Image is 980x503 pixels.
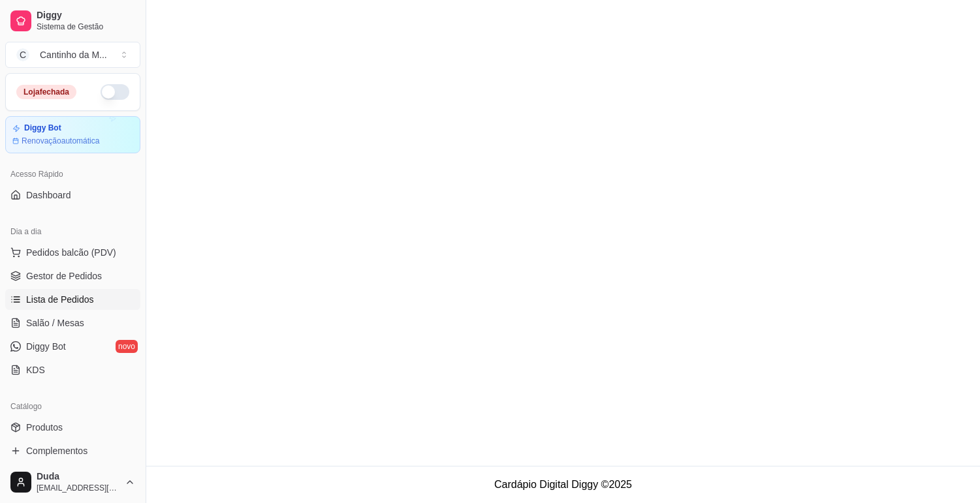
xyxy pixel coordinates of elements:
a: Gestor de Pedidos [5,266,140,286]
span: Lista de Pedidos [26,293,94,306]
span: Produtos [26,421,63,434]
a: Salão / Mesas [5,312,140,333]
span: Complementos [26,444,87,457]
button: Select a team [5,42,140,68]
button: Pedidos balcão (PDV) [5,242,140,263]
article: Renovação automática [22,136,99,146]
a: DiggySistema de Gestão [5,5,140,37]
span: Salão / Mesas [26,316,84,329]
div: Catálogo [5,396,140,417]
div: Cantinho da M ... [40,48,107,61]
span: Pedidos balcão (PDV) [26,246,116,259]
span: C [16,48,29,61]
span: Duda [37,471,119,483]
a: Lista de Pedidos [5,289,140,310]
span: Diggy Bot [26,340,66,353]
span: KDS [26,363,45,376]
a: Complementos [5,440,140,461]
a: KDS [5,359,140,380]
div: Loja fechada [16,85,76,99]
a: Diggy BotRenovaçãoautomática [5,116,140,153]
span: Sistema de Gestão [37,22,135,32]
footer: Cardápio Digital Diggy © 2025 [146,466,980,503]
a: Produtos [5,417,140,438]
div: Dia a dia [5,221,140,242]
div: Acesso Rápido [5,164,140,185]
a: Dashboard [5,185,140,206]
button: Alterar Status [101,84,129,100]
span: Diggy [37,10,135,22]
a: Diggy Botnovo [5,336,140,357]
span: Dashboard [26,189,71,202]
article: Diggy Bot [24,123,61,133]
button: Duda[EMAIL_ADDRESS][DOMAIN_NAME] [5,466,140,498]
span: Gestor de Pedidos [26,269,102,282]
span: [EMAIL_ADDRESS][DOMAIN_NAME] [37,483,119,493]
